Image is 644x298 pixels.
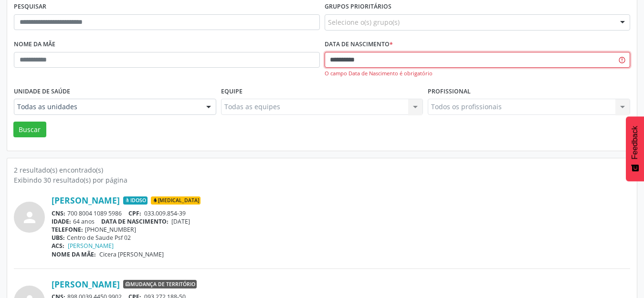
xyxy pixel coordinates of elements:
span: DATA DE NASCIMENTO: [101,217,169,226]
span: Mudança de território [123,280,197,288]
a: [PERSON_NAME] [68,242,114,250]
label: Data de nascimento [325,37,393,52]
label: Unidade de saúde [14,84,70,99]
div: Centro de Saude Psf 02 [52,234,630,242]
div: [PHONE_NUMBER] [52,226,630,234]
span: [MEDICAL_DATA] [151,196,201,205]
a: [PERSON_NAME] [52,279,120,289]
span: CPF: [128,209,141,217]
div: 700 8004 1089 5986 [52,209,630,217]
div: 2 resultado(s) encontrado(s) [14,165,630,175]
span: Todas as unidades [17,102,197,112]
span: UBS: [52,234,65,242]
label: Profissional [428,84,471,99]
button: Feedback - Mostrar pesquisa [626,116,644,181]
span: TELEFONE: [52,226,83,234]
label: Equipe [221,84,243,99]
button: Buscar [13,122,46,138]
span: IDADE: [52,217,71,226]
span: [DATE] [171,217,190,226]
span: Cicera [PERSON_NAME] [99,250,164,258]
div: Exibindo 30 resultado(s) por página [14,175,630,185]
span: Idoso [123,196,148,205]
span: ACS: [52,242,64,250]
a: [PERSON_NAME] [52,195,120,206]
span: NOME DA MÃE: [52,250,96,258]
i: person [21,209,38,226]
span: CNS: [52,209,65,217]
label: Nome da mãe [14,37,55,52]
span: Feedback [631,126,639,159]
span: Selecione o(s) grupo(s) [328,17,400,27]
div: O campo Data de Nascimento é obrigatório [325,70,631,78]
div: 64 anos [52,217,630,226]
span: 033.009.854-39 [144,209,186,217]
